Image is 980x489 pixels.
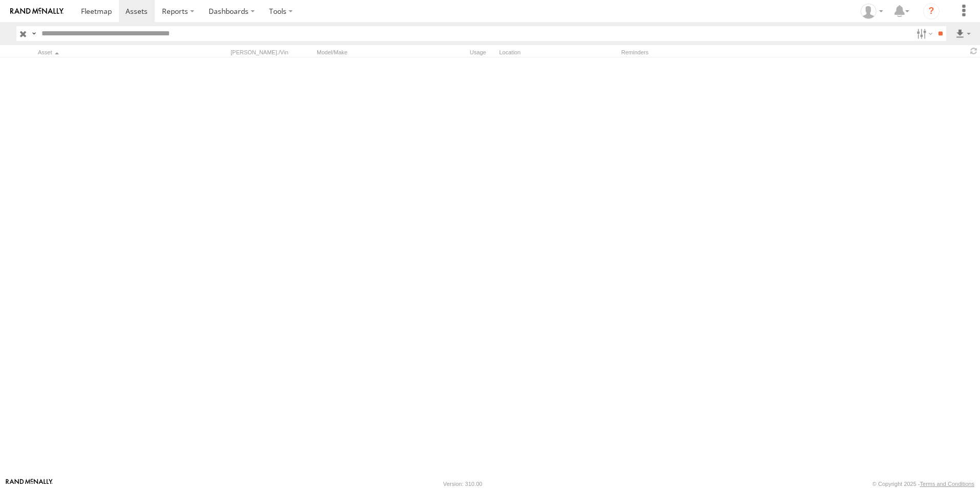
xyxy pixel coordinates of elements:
div: Location [499,49,617,56]
a: Terms and Conditions [920,481,974,487]
div: Reminders [621,49,785,56]
i: ? [923,3,940,19]
div: Version: 310.00 [443,481,482,487]
a: Visit our Website [6,479,53,489]
label: Export results as... [954,26,972,41]
img: rand-logo.svg [10,8,64,15]
label: Search Query [30,26,38,41]
div: Model/Make [317,49,409,56]
label: Search Filter Options [912,26,934,41]
div: Jay Hammerstrom [857,4,887,19]
div: © Copyright 2025 - [872,481,974,487]
div: [PERSON_NAME]./Vin [231,49,313,56]
span: Refresh [968,46,980,56]
div: Usage [413,49,495,56]
div: Click to Sort [38,49,181,56]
